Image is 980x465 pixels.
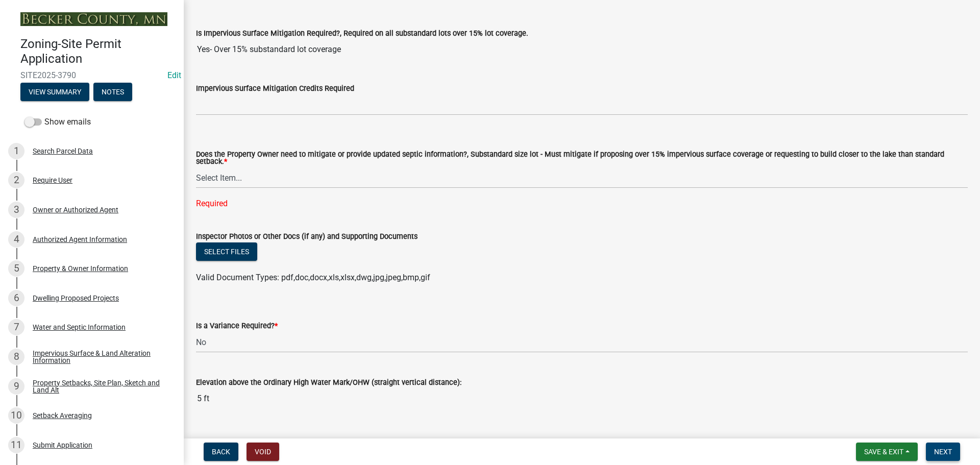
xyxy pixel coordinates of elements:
label: Is a Variance Required? [196,323,278,330]
div: Owner or Authorized Agent [33,206,118,213]
h4: Zoning-Site Permit Application [20,37,176,66]
div: 10 [8,407,24,424]
wm-modal-confirm: Summary [20,88,89,96]
div: 2 [8,172,24,188]
div: 8 [8,349,24,365]
div: 5 [8,260,24,277]
button: View Summary [20,83,89,101]
div: 11 [8,437,24,453]
div: Dwelling Proposed Projects [33,295,119,302]
div: 7 [8,319,24,335]
button: Save & Exit [856,443,918,461]
button: Next [926,443,960,461]
div: Required [196,198,968,210]
button: Select files [196,242,257,261]
div: Search Parcel Data [33,148,93,155]
label: Does the Property Owner need to mitigate or provide updated septic information?, Substandard size... [196,151,968,166]
span: Valid Document Types: pdf,doc,docx,xls,xlsx,dwg,jpg,jpeg,bmp,gif [196,273,430,282]
span: Back [212,448,230,456]
span: SITE2025-3790 [20,70,163,80]
label: Inspector Photos or Other Docs (if any) and Supporting Documents [196,233,418,240]
div: 1 [8,143,24,159]
div: Authorized Agent Information [33,236,127,243]
wm-modal-confirm: Notes [93,88,132,96]
label: Is Impervious Surface Mitigation Required?, Required on all substandard lots over 15% lot coverage. [196,30,528,37]
div: Require User [33,177,72,184]
a: Edit [167,70,181,80]
button: Back [204,443,238,461]
label: Elevation above the Ordinary High Water Mark/OHW (straight vertical distance): [196,379,461,386]
span: Save & Exit [864,448,903,456]
label: Impervious Surface Mitigation Credits Required [196,85,354,92]
div: 4 [8,231,24,248]
button: Void [247,443,279,461]
div: 3 [8,202,24,218]
div: Setback Averaging [33,412,92,419]
div: 6 [8,290,24,306]
div: Property & Owner Information [33,265,128,272]
label: Show emails [24,116,91,128]
div: Property Setbacks, Site Plan, Sketch and Land Alt [33,379,167,394]
button: Notes [93,83,132,101]
div: 9 [8,378,24,395]
span: Next [934,448,952,456]
div: Impervious Surface & Land Alteration Information [33,350,167,364]
div: Water and Septic Information [33,324,126,331]
img: Becker County, Minnesota [20,12,167,26]
div: Submit Application [33,442,92,449]
wm-modal-confirm: Edit Application Number [167,70,181,80]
